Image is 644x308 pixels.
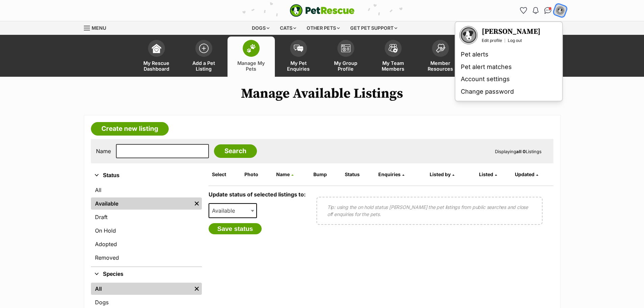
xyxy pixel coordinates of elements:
span: Listed [479,171,493,177]
a: Available [91,197,192,210]
button: My account [553,3,567,17]
a: Adopted [91,238,202,250]
button: Notifications [530,5,541,16]
span: Available [209,203,257,218]
th: Status [342,169,375,180]
a: Remove filter [192,283,202,295]
span: Available [209,206,242,215]
a: My Team Members [369,37,417,77]
a: Name [276,171,293,177]
a: Listed by [430,171,454,177]
span: My Pet Enquiries [283,60,314,72]
span: translation missing: en.admin.listings.index.attributes.enquiries [378,171,401,177]
div: Other pets [302,21,344,35]
img: manage-my-pets-icon-02211641906a0b7f246fdf0571729dbe1e7629f14944591b6c1af311fb30b64b.svg [246,44,256,53]
a: Removed [91,252,202,264]
th: Photo [242,169,273,180]
span: Displaying Listings [495,149,542,154]
a: All [91,184,202,196]
button: Status [91,171,202,180]
button: Species [91,270,202,279]
button: Save status [209,223,262,235]
a: Your profile [459,26,478,44]
img: chat-41dd97257d64d25036548639549fe6c8038ab92f7586957e7f3b1b290dea8141.svg [544,7,551,14]
span: Manage My Pets [236,60,266,72]
a: Create new listing [91,122,169,136]
a: PetRescue [290,4,355,17]
div: Dogs [247,21,274,35]
a: Listed [479,171,497,177]
a: My Pet Enquiries [275,37,322,77]
img: add-pet-listing-icon-0afa8454b4691262ce3f59096e99ab1cd57d4a30225e0717b998d2c9b9846f56.svg [199,44,209,53]
p: Tip: using the on hold status [PERSON_NAME] the pet listings from public searches and close off e... [327,204,532,218]
a: Account settings [458,73,559,86]
a: Log out [508,38,522,43]
img: member-resources-icon-8e73f808a243e03378d46382f2149f9095a855e16c252ad45f914b54edf8863c.svg [436,44,445,53]
img: notifications-46538b983faf8c2785f20acdc204bb7945ddae34d4c08c2a6579f10ce5e182be.svg [533,7,538,14]
div: Get pet support [345,21,402,35]
a: My Group Profile [322,37,369,77]
span: My Group Profile [331,60,361,72]
span: Listed by [430,171,451,177]
a: All [91,283,192,295]
a: Conversations [543,5,553,16]
a: Remove filter [192,197,202,210]
div: Cats [275,21,301,35]
span: Name [276,171,290,177]
a: Your profile [482,27,541,37]
th: Select [209,169,241,180]
strong: all 0 [516,149,526,154]
span: Updated [515,171,534,177]
label: Update status of selected listings to: [209,191,306,198]
a: Pet alerts [458,48,559,61]
a: My Rescue Dashboard [133,37,180,77]
label: Name [96,148,111,154]
ul: Account quick links [518,5,566,16]
input: Search [214,144,257,158]
img: Helen Perry profile pic [556,6,565,15]
a: Enquiries [378,171,404,177]
img: pet-enquiries-icon-7e3ad2cf08bfb03b45e93fb7055b45f3efa6380592205ae92323e6603595dc1f.svg [294,45,303,52]
a: Pet alert matches [458,61,559,73]
span: My Team Members [378,60,408,72]
th: Bump [311,169,341,180]
a: Edit profile [482,38,502,43]
span: Member Resources [425,60,456,72]
a: Change password [458,86,559,98]
img: logo-e224e6f780fb5917bec1dbf3a21bbac754714ae5b6737aabdf751b685950b380.svg [290,4,355,17]
a: Add a Pet Listing [180,37,228,77]
a: Draft [91,211,202,223]
a: Menu [84,21,111,33]
div: Status [91,183,202,266]
span: Add a Pet Listing [189,60,219,72]
h3: [PERSON_NAME] [482,27,541,37]
a: On Hold [91,224,202,237]
a: Member Resources [417,37,464,77]
a: Favourites [518,5,529,16]
span: Menu [92,25,106,31]
span: My Rescue Dashboard [141,60,172,72]
img: dashboard-icon-eb2f2d2d3e046f16d808141f083e7271f6b2e854fb5c12c21221c1fb7104beca.svg [152,44,161,53]
img: group-profile-icon-3fa3cf56718a62981997c0bc7e787c4b2cf8bcc04b72c1350f741eb67cf2f40e.svg [341,44,351,52]
a: Updated [515,171,538,177]
a: Manage My Pets [228,37,275,77]
img: team-members-icon-5396bd8760b3fe7c0b43da4ab00e1e3bb1a5d9ba89233759b79545d2d3fc5d0d.svg [388,44,398,53]
img: Helen Perry profile pic [460,27,477,44]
